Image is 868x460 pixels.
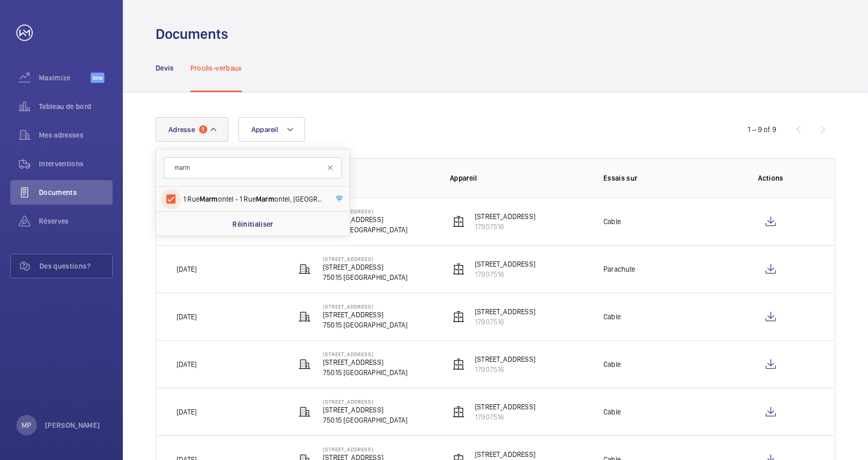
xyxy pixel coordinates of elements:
[323,415,407,425] p: 75015 [GEOGRAPHIC_DATA]
[323,225,407,235] p: 75015 [GEOGRAPHIC_DATA]
[200,195,218,203] span: Marm
[475,402,535,412] p: [STREET_ADDRESS]
[177,264,197,274] p: [DATE]
[39,187,113,198] span: Documents
[45,420,100,430] p: [PERSON_NAME]
[475,222,535,232] p: 17907516
[748,124,776,135] div: 1 – 9 of 9
[475,317,535,327] p: 17907516
[164,157,342,179] input: Trouvez une adresse
[256,195,274,203] span: Marm
[603,407,621,417] p: Cable
[39,216,113,226] span: Réserves
[475,449,535,459] p: [STREET_ADDRESS]
[168,125,195,134] span: Adresse
[323,320,407,330] p: 75015 [GEOGRAPHIC_DATA]
[39,101,113,112] span: Tableau de bord
[296,173,433,183] p: Adresse
[323,405,407,415] p: [STREET_ADDRESS]
[39,159,113,169] span: Interventions
[603,216,621,227] p: Cable
[323,272,407,282] p: 75015 [GEOGRAPHIC_DATA]
[21,420,31,430] p: MP
[450,173,587,183] p: Appareil
[475,306,535,317] p: [STREET_ADDRESS]
[183,194,324,204] span: 1 Rue ontel - 1 Rue ontel, [GEOGRAPHIC_DATA]
[177,312,197,322] p: [DATE]
[603,264,636,274] p: Parachute
[727,173,814,183] p: Actions
[238,117,305,142] button: Appareil
[452,263,465,275] img: elevator.svg
[156,25,228,43] h1: Documents
[323,367,407,378] p: 75015 [GEOGRAPHIC_DATA]
[323,351,407,357] p: [STREET_ADDRESS]
[323,399,407,405] p: [STREET_ADDRESS]
[156,117,228,142] button: Adresse1
[323,357,407,367] p: [STREET_ADDRESS]
[475,259,535,269] p: [STREET_ADDRESS]
[177,359,197,369] p: [DATE]
[603,359,621,369] p: Cable
[475,269,535,279] p: 17907516
[475,412,535,422] p: 17907516
[452,311,465,323] img: elevator.svg
[475,354,535,364] p: [STREET_ADDRESS]
[232,219,273,229] p: Réinitialiser
[323,303,407,310] p: [STREET_ADDRESS]
[190,63,242,73] p: Procès-verbaux
[199,125,207,134] span: 1
[39,261,112,271] span: Des questions?
[475,364,535,375] p: 17907516
[323,446,407,452] p: [STREET_ADDRESS]
[475,211,535,222] p: [STREET_ADDRESS]
[91,73,104,83] span: Beta
[603,173,711,183] p: Essais sur
[323,310,407,320] p: [STREET_ADDRESS]
[177,407,197,417] p: [DATE]
[323,214,407,225] p: [STREET_ADDRESS]
[452,215,465,228] img: elevator.svg
[452,358,465,370] img: elevator.svg
[603,312,621,322] p: Cable
[251,125,278,134] span: Appareil
[323,208,407,214] p: [STREET_ADDRESS]
[39,73,91,83] span: Maximize
[156,63,174,73] p: Devis
[323,256,407,262] p: [STREET_ADDRESS]
[323,262,407,272] p: [STREET_ADDRESS]
[452,406,465,418] img: elevator.svg
[39,130,113,140] span: Mes adresses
